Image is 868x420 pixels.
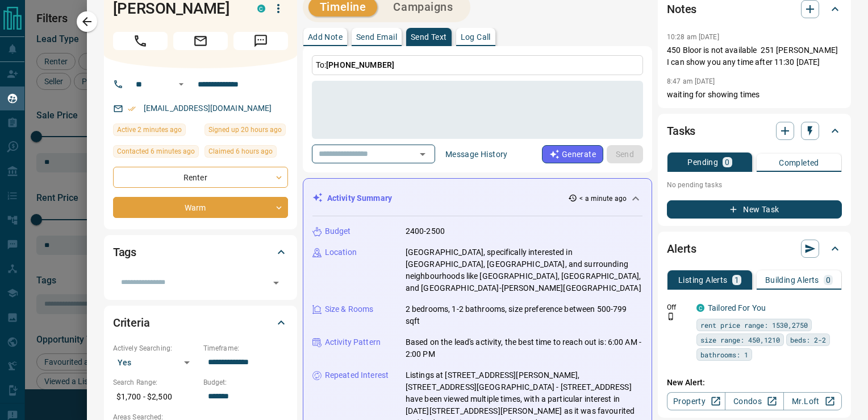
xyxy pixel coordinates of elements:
p: 8:47 am [DATE] [667,77,715,85]
p: Send Text [411,33,447,41]
button: Generate [542,145,603,163]
svg: Push Notification Only [667,312,675,320]
p: Off [667,302,690,312]
p: Activity Summary [327,192,392,204]
div: Tags [113,238,288,266]
div: Warm [113,197,288,218]
span: beds: 2-2 [790,334,826,345]
p: Budget: [203,377,288,388]
span: Claimed 6 hours ago [208,146,273,157]
p: 0 [826,276,831,284]
div: condos.ca [257,5,265,13]
p: Pending [687,158,718,166]
h2: Alerts [667,240,696,258]
div: Fri Aug 15 2025 [113,123,199,139]
div: Renter [113,167,288,188]
a: Property [667,392,725,410]
div: Criteria [113,309,288,336]
p: 10:28 am [DATE] [667,33,719,41]
p: 0 [725,158,729,166]
p: Budget [325,225,351,237]
button: Open [268,275,284,291]
span: Contacted 6 minutes ago [117,146,195,157]
p: Location [325,246,357,258]
span: Message [233,32,288,50]
span: Signed up 20 hours ago [208,124,282,135]
p: 450 Bloor is not available 251 [PERSON_NAME] I can show you any time after 11:30 [DATE] [667,44,842,68]
p: Building Alerts [765,276,819,284]
button: Open [174,77,188,91]
span: size range: 450,1210 [700,334,780,345]
div: Yes [113,353,198,372]
div: Alerts [667,235,842,262]
p: Timeframe: [203,343,288,353]
a: Condos [725,392,783,410]
div: Tasks [667,117,842,145]
span: bathrooms: 1 [700,349,748,360]
h2: Criteria [113,314,150,332]
span: rent price range: 1530,2750 [700,319,808,331]
p: Send Email [356,33,397,41]
p: Add Note [308,33,343,41]
p: [GEOGRAPHIC_DATA], specifically interested in [GEOGRAPHIC_DATA], [GEOGRAPHIC_DATA], and surroundi... [406,246,642,294]
h2: Tasks [667,122,695,140]
div: Activity Summary< a minute ago [312,188,642,209]
div: condos.ca [696,304,704,312]
p: Size & Rooms [325,303,374,315]
div: Thu Aug 14 2025 [205,123,288,139]
p: New Alert: [667,377,842,389]
p: Based on the lead's activity, the best time to reach out is: 6:00 AM - 2:00 PM [406,336,642,360]
svg: Email Verified [128,105,136,113]
div: Fri Aug 15 2025 [113,145,199,161]
p: < a minute ago [579,193,627,204]
div: Fri Aug 15 2025 [205,145,288,161]
h2: Tags [113,243,136,261]
p: Activity Pattern [325,336,381,348]
span: Email [173,32,228,50]
p: waiting for showing times [667,89,842,101]
p: 2 bedrooms, 1-2 bathrooms, size preference between 500-799 sqft [406,303,642,327]
a: Mr.Loft [783,392,842,410]
button: New Task [667,200,842,219]
p: 2400-2500 [406,225,445,237]
button: Message History [439,145,515,163]
p: Listing Alerts [678,276,728,284]
span: Call [113,32,168,50]
p: Search Range: [113,377,198,388]
p: Repeated Interest [325,369,389,381]
a: Tailored For You [708,303,766,312]
p: To: [312,55,643,75]
button: Open [415,146,431,162]
span: [PHONE_NUMBER] [326,60,394,69]
p: No pending tasks [667,176,842,193]
p: Completed [779,159,819,167]
p: 1 [735,276,739,284]
a: [EMAIL_ADDRESS][DOMAIN_NAME] [144,104,272,113]
p: $1,700 - $2,500 [113,388,198,406]
p: Actively Searching: [113,343,198,353]
p: Log Call [461,33,491,41]
span: Active 2 minutes ago [117,124,182,135]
